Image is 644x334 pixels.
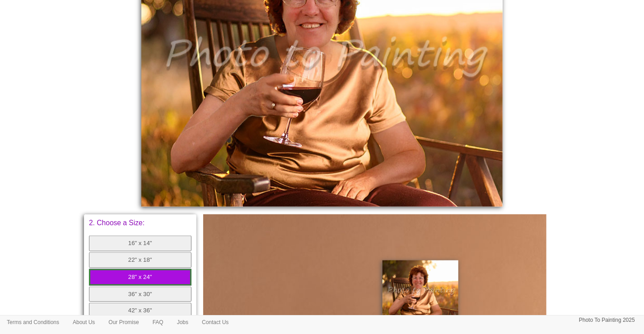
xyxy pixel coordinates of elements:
a: About Us [66,315,102,329]
button: 16" x 14" [89,236,191,251]
p: 2. Choose a Size: [89,219,191,227]
p: Photo To Painting 2025 [579,315,635,325]
a: FAQ [146,315,170,329]
button: 36" x 30" [89,287,191,302]
button: 22" x 18" [89,252,191,268]
a: Our Promise [102,315,145,329]
img: Painting [383,260,458,322]
a: Contact Us [195,315,235,329]
a: Jobs [170,315,195,329]
button: 42" x 36" [89,303,191,319]
button: 28" x 24" [89,269,191,286]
